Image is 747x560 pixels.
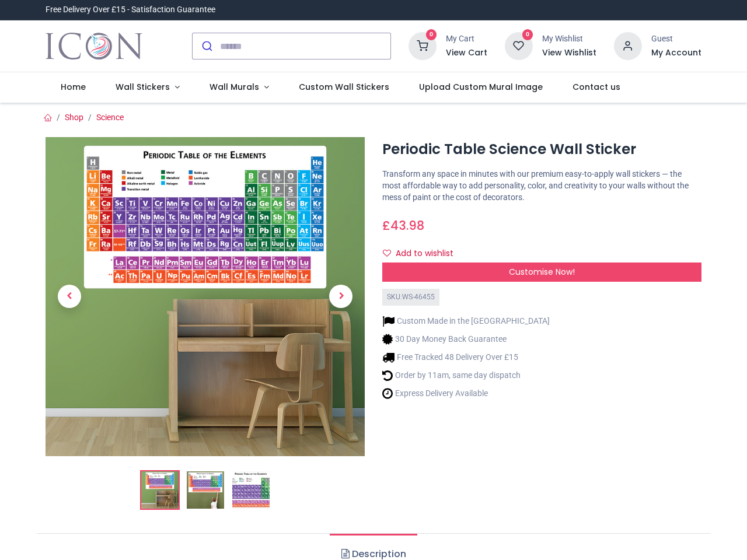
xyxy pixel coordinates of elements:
[426,29,437,40] sup: 0
[419,81,543,93] span: Upload Custom Mural Image
[382,139,701,159] h1: Periodic Table Science Wall Sticker
[446,47,487,59] a: View Cart
[573,81,620,93] span: Contact us
[383,249,391,257] i: Add to wishlist
[61,81,86,93] span: Home
[101,72,195,103] a: Wall Stickers
[651,33,701,45] div: Guest
[210,81,259,93] span: Wall Murals
[456,4,701,16] iframe: Customer reviews powered by Trustpilot
[542,47,596,59] a: View Wishlist
[382,169,701,203] p: Transform any space in minutes with our premium easy-to-apply wall stickers — the most affordable...
[46,30,142,62] img: Icon Wall Stickers
[509,266,575,278] span: Customise Now!
[382,244,463,264] button: Add to wishlistAdd to wishlist
[141,471,179,509] img: Periodic Table Science Wall Sticker
[187,471,224,509] img: WS-46455-02
[542,33,596,45] div: My Wishlist
[382,369,550,381] li: Order by 11am, same day dispatch
[382,315,550,327] li: Custom Made in the [GEOGRAPHIC_DATA]
[651,47,701,59] a: My Account
[46,185,93,408] a: Previous
[116,81,170,93] span: Wall Stickers
[58,285,81,308] span: Previous
[65,113,83,122] a: Shop
[505,41,533,50] a: 0
[382,351,550,363] li: Free Tracked 48 Delivery Over £15
[96,113,124,122] a: Science
[299,81,389,93] span: Custom Wall Stickers
[46,30,142,62] a: Logo of Icon Wall Stickers
[317,185,365,408] a: Next
[194,72,284,103] a: Wall Murals
[382,387,550,400] li: Express Delivery Available
[390,217,424,234] span: 43.98
[446,33,487,45] div: My Cart
[382,289,439,306] div: SKU: WS-46455
[382,333,550,345] li: 30 Day Money Back Guarantee
[329,285,352,308] span: Next
[193,33,220,59] button: Submit
[382,217,424,234] span: £
[232,471,270,509] img: WS-46455-03
[409,41,437,50] a: 0
[522,29,533,40] sup: 0
[46,137,365,456] img: Periodic Table Science Wall Sticker
[46,4,215,16] div: Free Delivery Over £15 - Satisfaction Guarantee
